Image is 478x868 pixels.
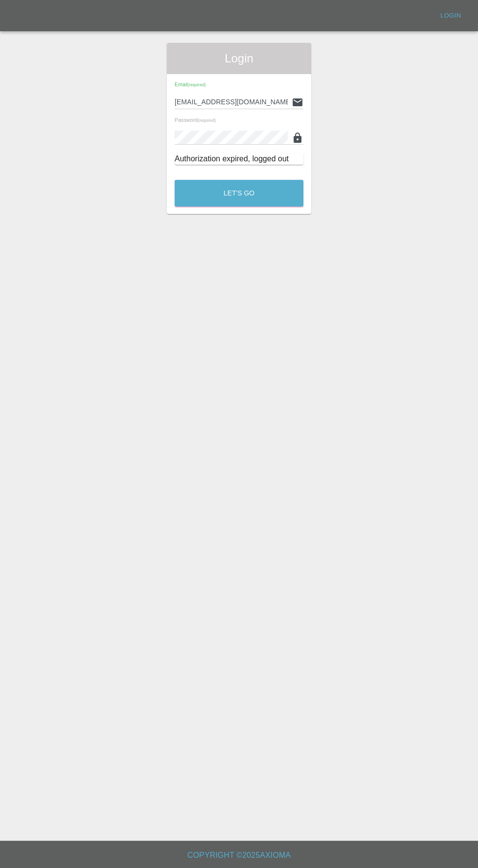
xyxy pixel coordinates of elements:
a: Login [435,8,466,23]
span: Password [175,117,216,123]
div: Authorization expired, logged out [175,153,303,165]
button: Let's Go [175,180,303,207]
span: Email [175,81,206,87]
small: (required) [198,118,216,123]
h6: Copyright © 2025 Axioma [8,849,470,862]
span: Login [175,51,303,66]
small: (required) [188,83,206,87]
